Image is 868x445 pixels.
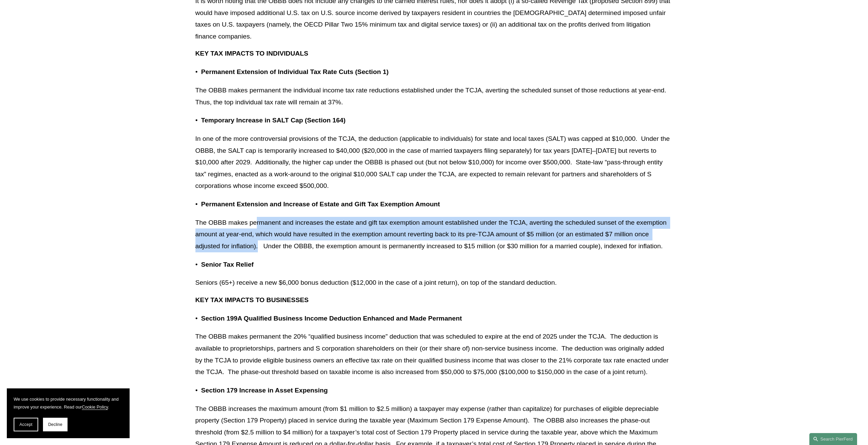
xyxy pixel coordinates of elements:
[48,422,62,427] span: Decline
[201,387,328,394] strong: Section 179 Increase in Asset Expensing
[14,395,123,411] p: We use cookies to provide necessary functionality and improve your experience. Read our .
[201,261,254,268] strong: Senior Tax Relief
[19,422,32,427] span: Accept
[195,331,673,378] p: The OBBB makes permanent the 20% “qualified business income” deduction that was scheduled to expi...
[195,133,673,192] p: In one of the more controversial provisions of the TCJA, the deduction (applicable to individuals...
[7,388,130,438] section: Cookie banner
[195,217,673,252] p: The OBBB makes permanent and increases the estate and gift tax exemption amount established under...
[195,50,308,57] strong: KEY TAX IMPACTS TO INDIVIDUALS
[43,418,68,431] button: Decline
[195,85,673,108] p: The OBBB makes permanent the individual income tax rate reductions established under the TCJA, av...
[201,68,389,75] strong: Permanent Extension of Individual Tax Rate Cuts (Section 1)
[201,201,440,208] strong: Permanent Extension and Increase of Estate and Gift Tax Exemption Amount
[195,296,309,303] strong: KEY TAX IMPACTS TO BUSINESSES
[195,277,673,289] p: Seniors (65+) receive a new $6,000 bonus deduction ($12,000 in the case of a joint return), on to...
[82,404,108,410] a: Cookie Policy
[14,418,38,431] button: Accept
[201,117,346,124] strong: Temporary Increase in SALT Cap (Section 164)
[201,315,462,322] strong: Section 199A Qualified Business Income Deduction Enhanced and Made Permanent
[809,433,857,445] a: Search this site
